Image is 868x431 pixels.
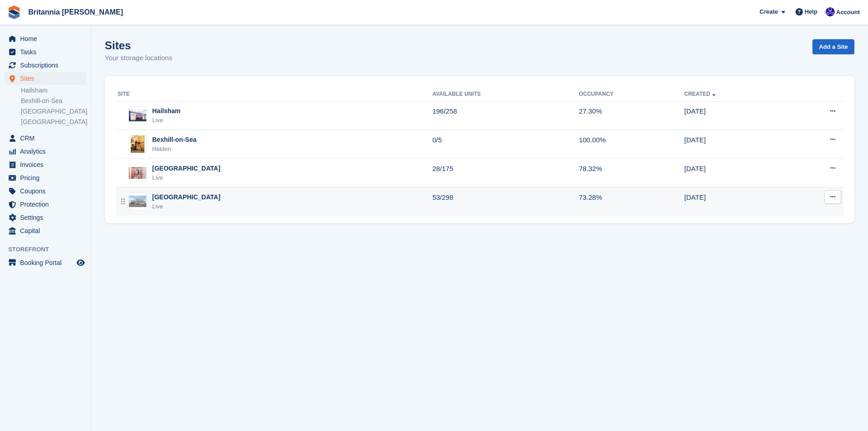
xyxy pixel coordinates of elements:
a: menu [5,211,86,224]
img: Image of Hailsham site [129,109,146,121]
img: Image of Newhaven site [129,167,146,179]
span: Home [20,32,75,45]
td: [DATE] [684,130,785,159]
td: 28/175 [432,159,579,187]
div: [GEOGRAPHIC_DATA] [152,164,221,173]
a: [GEOGRAPHIC_DATA] [21,107,86,116]
a: menu [5,185,86,197]
div: Live [152,173,221,182]
a: menu [5,59,86,72]
div: Live [152,116,180,125]
td: [DATE] [684,101,785,130]
th: Available Units [432,87,579,102]
span: CRM [20,132,75,145]
div: Bexhill-on-Sea [152,135,196,145]
a: Created [684,91,718,97]
div: [GEOGRAPHIC_DATA] [152,192,221,202]
a: menu [5,198,86,211]
span: Create [760,7,778,16]
div: Hailsham [152,106,180,116]
a: Add a Site [812,39,854,54]
td: 196/258 [432,101,579,130]
span: Pricing [20,171,75,184]
span: Sites [20,72,75,85]
div: Hidden [152,145,196,154]
td: 73.28% [579,187,684,216]
td: 100.00% [579,130,684,159]
th: Occupancy [579,87,684,102]
span: Capital [20,224,75,237]
td: 78.32% [579,159,684,187]
img: Image of Eastbourne site [129,196,146,208]
img: Image of Bexhill-on-Sea site [131,135,144,153]
td: 27.30% [579,101,684,130]
td: [DATE] [684,159,785,187]
img: stora-icon-8386f47178a22dfd0bd8f6a31ec36ba5ce8667c1dd55bd0f319d3a0aa187defe.svg [7,5,21,19]
a: menu [5,171,86,184]
span: Storefront [8,245,91,254]
a: menu [5,72,86,85]
a: menu [5,158,86,171]
a: menu [5,256,86,269]
th: Site [116,87,432,102]
span: Coupons [20,185,75,197]
td: 53/298 [432,187,579,216]
a: Hailsham [21,86,86,95]
a: menu [5,46,86,58]
a: Britannia [PERSON_NAME] [25,5,127,20]
div: Live [152,202,221,211]
span: Account [836,8,860,17]
span: Booking Portal [20,256,75,269]
span: Settings [20,211,75,224]
span: Invoices [20,158,75,171]
span: Protection [20,198,75,211]
h1: Sites [105,39,172,52]
span: Analytics [20,145,75,158]
a: menu [5,132,86,145]
img: Simon Clark [826,7,835,16]
span: Subscriptions [20,59,75,72]
a: menu [5,32,86,45]
span: Help [805,7,817,16]
a: Preview store [75,257,86,268]
a: menu [5,145,86,158]
span: Tasks [20,46,75,58]
td: 0/5 [432,130,579,159]
a: Bexhill-on-Sea [21,97,86,105]
a: [GEOGRAPHIC_DATA] [21,118,86,126]
td: [DATE] [684,187,785,216]
p: Your storage locations [105,53,172,63]
a: menu [5,224,86,237]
